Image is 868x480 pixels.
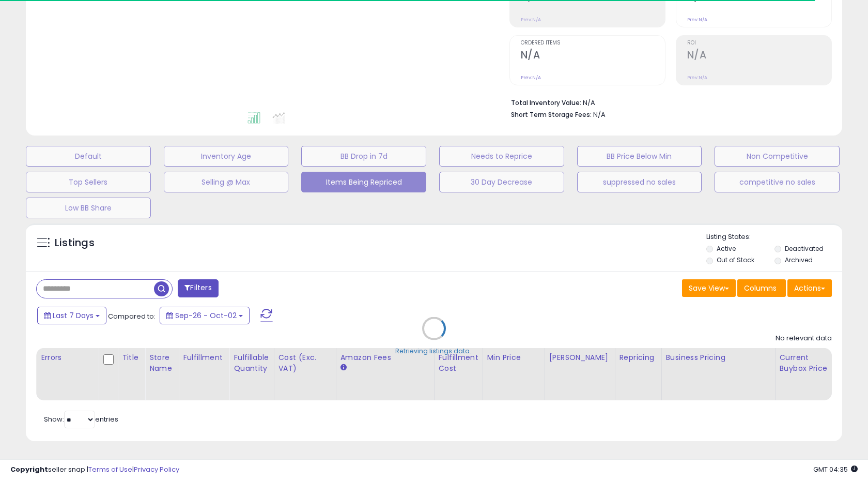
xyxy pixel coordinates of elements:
strong: Copyright [10,464,48,474]
button: Needs to Reprice [439,146,564,167]
small: Prev: N/A [687,17,707,23]
h2: N/A [687,49,831,63]
b: Short Term Storage Fees: [511,110,592,119]
a: Privacy Policy [134,464,179,474]
button: Inventory Age [164,146,289,167]
a: Terms of Use [88,464,132,474]
button: Default [26,146,151,167]
button: competitive no sales [715,172,840,192]
button: Non Competitive [715,146,840,167]
small: Prev: N/A [521,74,541,81]
h2: N/A [521,49,665,63]
small: Prev: N/A [521,17,541,23]
small: Prev: N/A [687,74,707,81]
span: N/A [593,110,606,119]
button: Items Being Repriced [301,172,426,192]
button: Top Sellers [26,172,151,192]
span: 2025-10-10 04:35 GMT [813,464,858,474]
span: Ordered Items [521,40,665,46]
button: BB Price Below Min [577,146,702,167]
span: ROI [687,40,831,46]
button: BB Drop in 7d [301,146,426,167]
button: Low BB Share [26,198,151,218]
button: suppressed no sales [577,172,702,192]
div: seller snap | | [10,465,179,475]
div: Retrieving listings data.. [395,347,473,356]
button: Selling @ Max [164,172,289,192]
b: Total Inventory Value: [511,98,581,107]
li: N/A [511,96,824,108]
button: 30 Day Decrease [439,172,564,192]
